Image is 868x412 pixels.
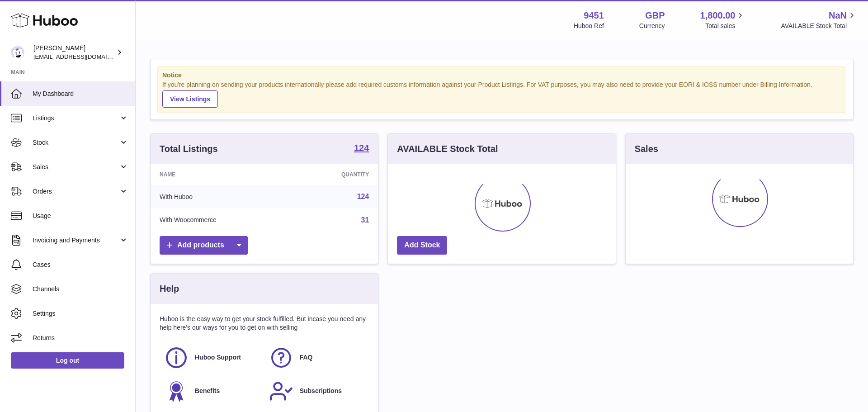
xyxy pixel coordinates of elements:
[195,387,220,395] span: Benefits
[162,81,841,108] div: If you're planning on sending your products internationally please add required customs informati...
[33,260,128,269] span: Cases
[269,379,365,403] a: Subscriptions
[361,216,369,224] a: 31
[33,90,128,98] span: My Dashboard
[33,44,115,61] div: [PERSON_NAME]
[33,285,128,294] span: Channels
[781,9,857,30] a: NaN AVAILABLE Stock Total
[160,236,248,255] a: Add products
[584,9,604,22] strong: 9451
[11,352,124,369] a: Log out
[635,143,658,155] h3: Sales
[160,283,179,295] h3: Help
[164,379,260,403] a: Benefits
[700,9,746,30] a: 1,800.00 Total sales
[33,309,128,318] span: Settings
[33,212,128,220] span: Usage
[151,164,292,185] th: Name
[354,143,369,154] a: 124
[162,71,841,80] strong: Notice
[397,236,447,255] a: Add Stock
[33,53,133,60] span: [EMAIL_ADDRESS][DOMAIN_NAME]
[160,315,369,332] p: Huboo is the easy way to get your stock fulfilled. But incase you need any help here's our ways f...
[195,353,241,362] span: Huboo Support
[269,346,365,370] a: FAQ
[357,193,369,200] a: 124
[33,187,119,196] span: Orders
[700,9,736,22] span: 1,800.00
[164,346,260,370] a: Huboo Support
[639,22,665,30] div: Currency
[160,143,218,155] h3: Total Listings
[162,90,218,108] a: View Listings
[33,334,128,342] span: Returns
[33,236,119,245] span: Invoicing and Payments
[645,9,665,22] strong: GBP
[33,163,119,171] span: Sales
[354,143,369,152] strong: 124
[151,208,292,232] td: With Woocommerce
[292,164,378,185] th: Quantity
[574,22,604,30] div: Huboo Ref
[300,353,313,362] span: FAQ
[11,46,24,59] img: internalAdmin-9451@internal.huboo.com
[781,22,857,30] span: AVAILABLE Stock Total
[33,114,119,123] span: Listings
[300,387,342,395] span: Subscriptions
[705,22,745,30] span: Total sales
[151,185,292,208] td: With Huboo
[397,143,498,155] h3: AVAILABLE Stock Total
[829,9,847,22] span: NaN
[33,138,119,147] span: Stock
